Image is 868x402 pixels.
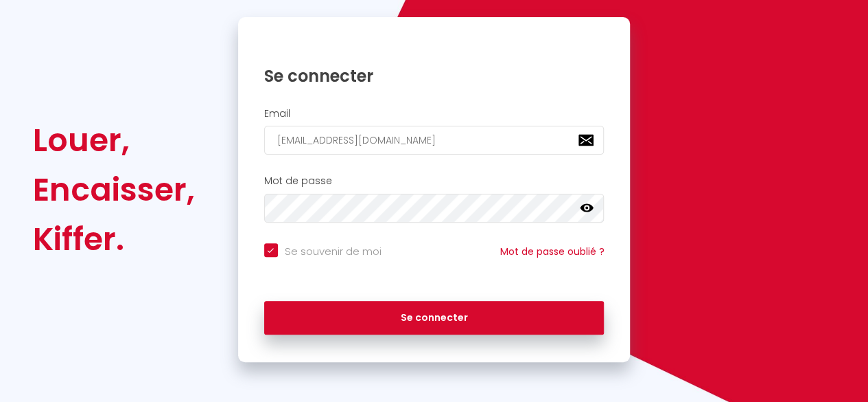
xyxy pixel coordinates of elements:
[264,108,605,120] h2: Email
[33,165,195,214] div: Encaisser,
[264,175,605,187] h2: Mot de passe
[264,301,605,335] button: Se connecter
[33,214,195,264] div: Kiffer.
[264,65,605,87] h1: Se connecter
[264,126,605,155] input: Ton Email
[500,245,604,258] a: Mot de passe oublié ?
[33,115,195,165] div: Louer,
